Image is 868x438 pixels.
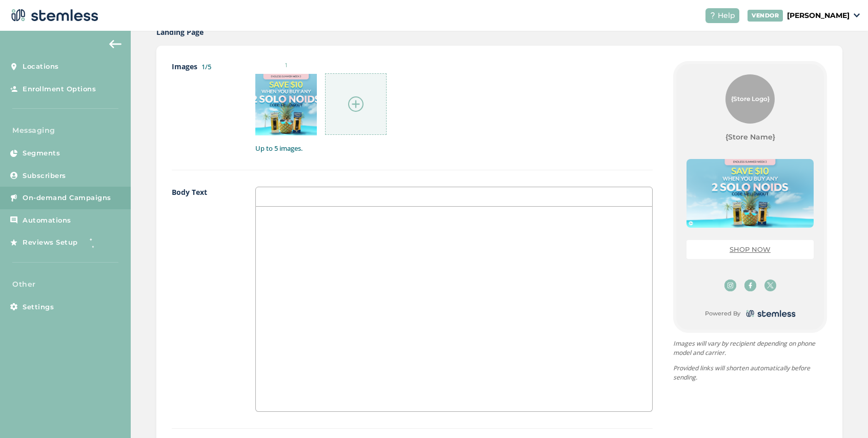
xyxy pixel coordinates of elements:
small: Powered By [705,309,740,318]
img: L8Y41k1kvch6AAAAABJRU5ErkJggg== [255,74,317,135]
div: VENDOR [748,10,783,22]
span: {Store Logo} [731,94,770,104]
span: Help [718,10,735,21]
img: icon-circle-plus-45441306.svg [348,96,364,112]
img: logo-dark-0685b13c.svg [8,5,98,26]
img: icon-arrow-back-accent-c549486e.svg [109,40,122,48]
span: Enrollment Options [23,84,96,94]
iframe: Chat Widget [817,389,868,438]
label: Body Text [172,187,235,412]
img: icon_down-arrow-small-66adaf34.svg [854,13,860,17]
label: 1/5 [201,62,211,71]
label: Up to 5 images. [255,144,653,154]
p: [PERSON_NAME] [787,10,850,21]
span: Settings [23,302,54,312]
label: {Store Name} [725,132,775,143]
small: 1 [255,61,317,70]
p: Images will vary by recipient depending on phone model and carrier. [673,339,827,357]
img: icon-twitter-hover-40c44d0e.webp [764,280,776,291]
span: Subscribers [23,171,66,181]
span: On-demand Campaigns [23,193,111,203]
img: icon-help-white-03924b79.svg [710,12,716,18]
p: Provided links will shorten automatically before sending. [673,364,827,382]
img: logo-dark-0685b13c.svg [744,308,796,320]
a: SHOP NOW [730,245,771,253]
img: icon-fb-hover-94121ca2.svg [744,280,756,291]
span: Reviews Setup [23,237,78,248]
img: L8Y41k1kvch6AAAAABJRU5ErkJggg== [687,159,814,228]
label: Landing Page [156,27,204,37]
img: icon-ig-hover-9699abcf.svg [724,280,736,291]
label: Images [172,61,235,153]
img: glitter-stars-b7820f95.gif [86,232,106,253]
span: Automations [23,215,71,226]
span: Locations [23,62,59,72]
span: Segments [23,148,60,158]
